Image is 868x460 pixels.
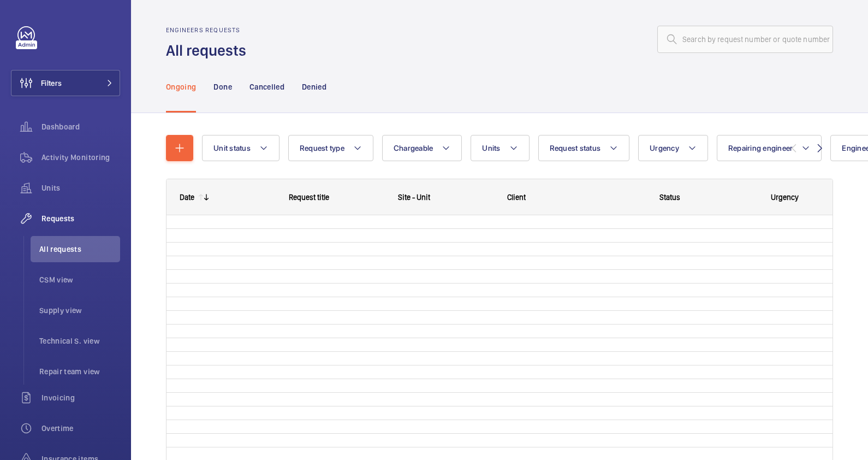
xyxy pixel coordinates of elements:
[180,193,194,202] div: Date
[41,121,120,132] span: Dashboard
[39,274,120,285] span: CSM view
[657,26,833,53] input: Search by request number or quote number
[471,135,529,161] button: Units
[166,81,196,92] p: Ongoing
[249,81,284,92] p: Cancelled
[202,135,280,161] button: Unit status
[300,144,344,152] span: Request type
[41,423,120,434] span: Overtime
[728,144,793,152] span: Repairing engineer
[166,40,253,61] h1: All requests
[394,144,433,152] span: Chargeable
[39,335,120,346] span: Technical S. view
[213,81,231,92] p: Done
[538,135,630,161] button: Request status
[771,193,799,202] span: Urgency
[41,392,120,403] span: Invoicing
[41,213,120,224] span: Requests
[507,193,526,202] span: Client
[482,144,500,152] span: Units
[382,135,462,161] button: Chargeable
[717,135,822,161] button: Repairing engineer
[302,81,326,92] p: Denied
[41,78,62,89] span: Filters
[650,144,679,152] span: Urgency
[39,244,120,255] span: All requests
[166,26,253,34] h2: Engineers requests
[398,193,430,202] span: Site - Unit
[288,135,373,161] button: Request type
[289,193,329,202] span: Request title
[41,182,120,193] span: Units
[213,144,251,152] span: Unit status
[11,70,120,96] button: Filters
[39,305,120,316] span: Supply view
[638,135,708,161] button: Urgency
[550,144,601,152] span: Request status
[41,152,120,163] span: Activity Monitoring
[659,193,680,202] span: Status
[39,366,120,377] span: Repair team view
